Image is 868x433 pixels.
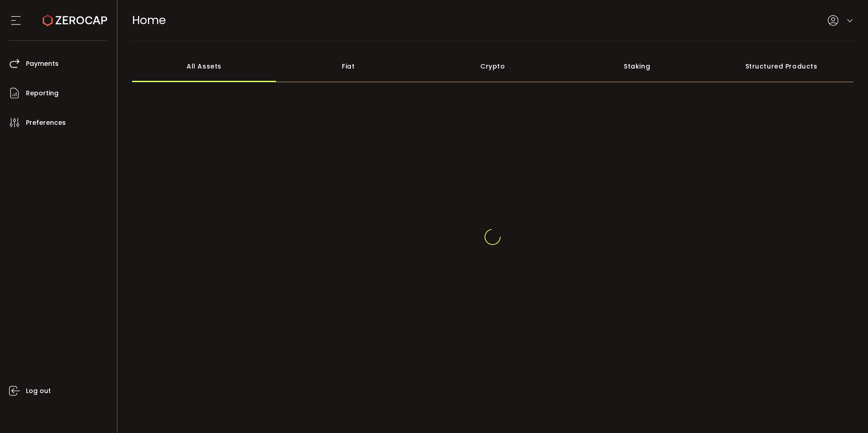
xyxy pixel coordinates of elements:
span: Reporting [26,87,59,100]
div: Structured Products [709,50,853,82]
div: Staking [565,50,709,82]
div: All Assets [132,50,276,82]
span: Preferences [26,116,66,129]
div: Crypto [420,50,565,82]
span: Payments [26,57,59,70]
span: Home [132,12,166,28]
div: Fiat [276,50,420,82]
span: Log out [26,384,51,398]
